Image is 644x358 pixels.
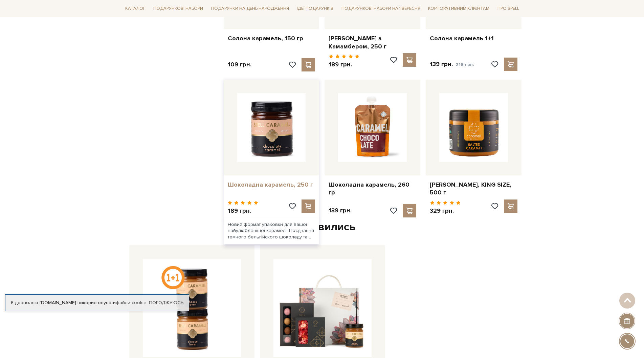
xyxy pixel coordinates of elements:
p: 329 грн. [430,207,461,215]
a: Корпоративним клієнтам [425,3,492,14]
p: 139 грн. [430,60,474,68]
a: Солона карамель, 150 гр [228,35,315,42]
img: Карамель з Камамбером 1+1 [143,259,241,357]
a: Подарункові набори [151,3,206,14]
a: Шоколадна карамель, 250 г [228,181,315,189]
a: Подарункові набори на 1 Вересня [339,3,423,14]
div: Я дозволяю [DOMAIN_NAME] використовувати [5,300,189,306]
p: 189 грн. [228,207,259,215]
img: Шоколадна карамель, 260 гр [338,93,407,162]
a: Про Spell [495,3,522,14]
p: 189 грн. [329,61,359,68]
p: 139 грн. [329,207,352,214]
a: [PERSON_NAME], KING SIZE, 500 г [430,181,517,197]
img: Солона карамель, KING SIZE, 500 г [439,93,508,162]
a: Подарунки на День народження [208,3,292,14]
p: 109 грн. [228,61,251,68]
a: Каталог [123,3,148,14]
a: Погоджуюсь [149,300,183,306]
a: Шоколадна карамель, 260 гр [329,181,416,197]
div: Новий формат упаковки для вашої найулюбленішої карамелі! Поєднання темного бельгійского шоколаду ... [224,217,319,244]
a: Ідеї подарунків [294,3,336,14]
a: [PERSON_NAME] з Камамбером, 250 г [329,35,416,50]
div: Ви дивились [127,220,518,234]
a: файли cookie [116,300,147,306]
a: Солона карамель 1+1 [430,35,517,42]
span: 218 грн. [456,62,474,67]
